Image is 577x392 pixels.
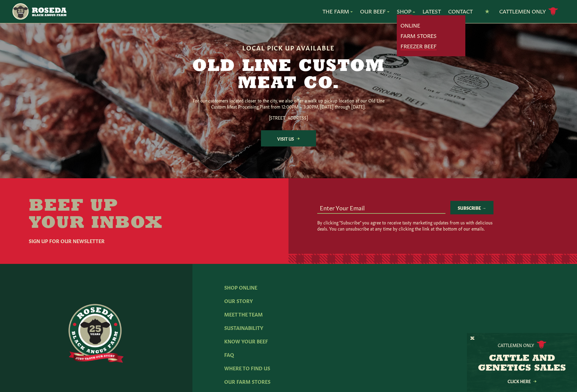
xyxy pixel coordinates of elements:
a: Our Farm Stores [224,378,270,385]
a: Meet The Team [224,311,263,317]
a: Contact [448,7,473,15]
a: Online [400,21,420,29]
a: Farm Stores [400,32,437,40]
p: [STREET_ADDRESS] [191,114,386,120]
a: Freezer Beef [400,42,437,50]
a: FAQ [224,351,234,358]
a: The Farm [322,7,353,15]
a: Shop [397,7,415,15]
p: By clicking "Subscribe" you agree to receive tasty marketing updates from us with delicious deals... [317,219,493,231]
img: cattle-icon.svg [537,341,546,349]
h6: Sign Up For Our Newsletter [29,237,185,244]
button: Subscribe → [450,201,493,214]
p: Cattlemen Only [498,342,534,348]
img: https://roseda.com/wp-content/uploads/2021/06/roseda-25-full@2x.png [69,304,124,363]
h6: Local Pick Up Available [171,44,406,51]
a: Sustainability [224,324,263,331]
a: Click Here [494,379,549,383]
a: Visit Us [261,130,316,146]
a: Shop Online [224,284,257,290]
p: For our customers located closer to the city, we also offer a walk up pickup location at our Old ... [191,97,386,109]
h3: CATTLE AND GENETICS SALES [475,354,569,373]
h2: Old Line Custom Meat Co. [171,58,406,92]
a: Where To Find Us [224,364,270,371]
img: https://roseda.com/wp-content/uploads/2021/05/roseda-25-header.png [12,2,66,20]
a: Our Story [224,297,253,304]
button: X [470,335,475,342]
a: Know Your Beef [224,338,268,344]
input: Enter Your Email [317,202,445,213]
a: Latest [423,7,441,15]
a: Cattlemen Only [499,6,558,17]
a: Our Beef [360,7,389,15]
h2: Beef Up Your Inbox [29,198,185,232]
